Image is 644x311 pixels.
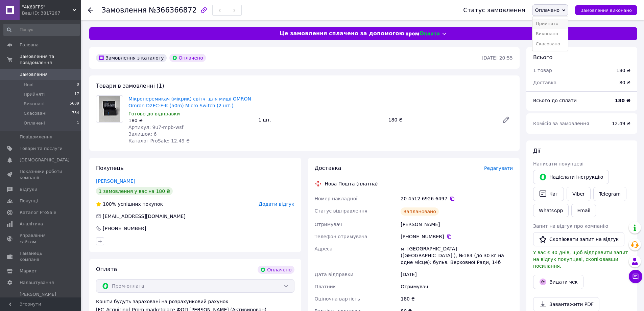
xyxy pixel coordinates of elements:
span: Дата відправки [315,272,354,277]
span: Це замовлення сплачено за допомогою [280,30,404,38]
span: 1 [77,120,79,126]
span: Замовлення виконано [580,8,632,13]
span: Гаманець компанії [20,250,63,263]
span: Всього до сплати [533,98,577,103]
img: Мікроперемикач (мікрик) світч для миші OMRON Omron D2FC-F-K (50m) Micro Switch (2 шт.) [99,96,120,122]
span: 100% [103,201,116,207]
span: [EMAIL_ADDRESS][DOMAIN_NAME] [103,214,186,219]
input: Пошук [3,24,80,36]
div: 1 шт. [256,115,385,125]
span: Запит на відгук про компанію [533,223,608,229]
span: Каталог ProSale: 12.49 ₴ [128,138,190,143]
div: 20 4512 6926 6497 [401,195,513,202]
span: "4K60FPS" [22,4,73,10]
span: Оплачено [535,7,559,13]
span: Замовлення [101,6,147,14]
span: Залишок: 6 [128,131,157,137]
div: Ваш ID: 3817267 [22,10,81,16]
div: Оплачено [169,54,206,62]
span: Адреса [315,246,333,251]
span: Оціночна вартість [315,296,360,302]
span: 17 [74,91,79,97]
span: Оплата [96,266,117,272]
button: Замовлення виконано [575,5,637,15]
span: Маркет [20,268,37,274]
b: 180 ₴ [615,98,630,103]
span: Нові [24,82,33,88]
span: Виконані [24,101,45,107]
time: [DATE] 20:55 [482,55,513,61]
span: Отримувач [315,222,342,227]
span: Аналітика [20,221,43,227]
div: 80 ₴ [615,75,635,90]
div: 180 ₴ [386,115,497,125]
span: 1 товар [533,68,552,73]
span: Замовлення та повідомлення [20,53,81,66]
span: Управління сайтом [20,232,63,245]
span: Редагувати [484,165,513,171]
div: Замовлення з каталогу [96,54,167,62]
span: Товари в замовленні (1) [96,83,164,89]
span: Дії [533,148,540,154]
span: Головна [20,42,39,48]
span: 5689 [70,101,79,107]
span: Прийняті [24,91,45,97]
button: Видати чек [533,275,583,289]
div: м. [GEOGRAPHIC_DATA] ([GEOGRAPHIC_DATA].), №184 (до 30 кг на одне місце): бульв. Верховної Ради, 14б [399,243,514,268]
div: Нова Пошта (платна) [323,180,380,187]
div: Заплановано [401,207,439,216]
span: Всього [533,54,552,61]
span: Готово до відправки [128,111,180,116]
span: Оплачені [24,120,45,126]
span: Товари та послуги [20,146,63,152]
span: У вас є 30 днів, щоб відправити запит на відгук покупцеві, скопіювавши посилання. [533,250,628,269]
a: Telegram [593,187,626,201]
span: Комісія за замовлення [533,121,589,126]
span: Номер накладної [315,196,358,201]
span: 12.49 ₴ [612,121,630,126]
span: [DEMOGRAPHIC_DATA] [20,157,70,163]
div: Повернутися назад [88,7,93,14]
span: Повідомлення [20,134,52,140]
span: Скасовані [24,110,47,116]
span: 734 [72,110,79,116]
span: Налаштування [20,280,54,286]
div: [PERSON_NAME] [399,218,514,230]
li: Прийнято [532,19,568,29]
div: 1 замовлення у вас на 180 ₴ [96,187,173,195]
li: Виконано [532,29,568,39]
span: Замовлення [20,71,48,77]
span: [PERSON_NAME] та рахунки [20,291,63,310]
a: WhatsApp [533,204,569,217]
span: Відгуки [20,186,37,193]
button: Чат [533,187,564,201]
span: Показники роботи компанії [20,169,63,181]
span: Доставка [533,80,556,85]
span: Телефон отримувача [315,234,367,239]
span: Покупець [96,165,124,171]
div: 180 ₴ [128,117,253,124]
div: Статус замовлення [463,7,525,14]
span: Додати відгук [259,201,294,207]
span: 0 [77,82,79,88]
div: Отримувач [399,281,514,293]
span: Покупці [20,198,38,204]
button: Чат з покупцем [629,270,642,283]
div: [DATE] [399,268,514,281]
div: [PHONE_NUMBER] [401,233,513,240]
button: Надіслати інструкцію [533,170,609,184]
div: 180 ₴ [399,293,514,305]
div: успішних покупок [96,201,163,207]
span: Статус відправлення [315,208,367,214]
a: Viber [567,187,590,201]
span: Доставка [315,165,341,171]
a: Мікроперемикач (мікрик) світч для миші OMRON Omron D2FC-F-K (50m) Micro Switch (2 шт.) [128,96,251,108]
span: Артикул: 9u7-mpb-wsf [128,125,183,130]
div: [PHONE_NUMBER] [102,225,147,232]
button: Скопіювати запит на відгук [533,232,624,246]
div: Оплачено [258,266,294,274]
li: Скасовано [532,39,568,49]
a: [PERSON_NAME] [96,178,135,184]
span: №366366872 [149,6,197,14]
button: Email [571,204,596,217]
